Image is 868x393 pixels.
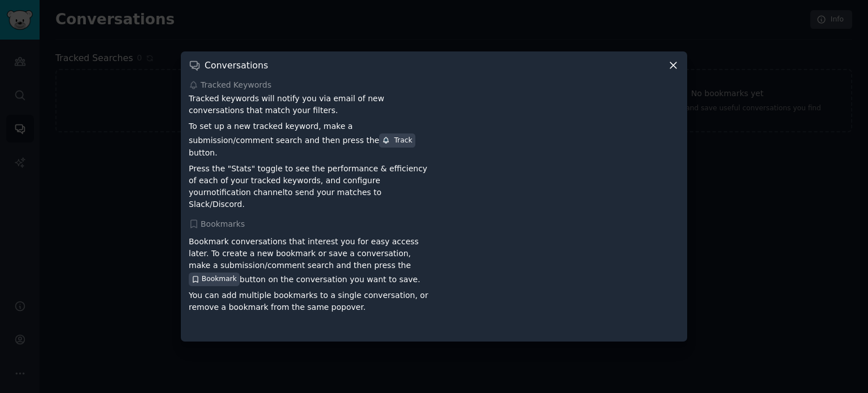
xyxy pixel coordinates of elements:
div: Track [382,136,412,146]
a: notification channel [206,188,285,197]
p: Press the "Stats" toggle to see the performance & efficiency of each of your tracked keywords, an... [189,163,430,210]
div: Bookmarks [189,218,679,230]
span: Bookmark [202,274,237,284]
iframe: YouTube video player [438,93,679,195]
p: Tracked keywords will notify you via email of new conversations that match your filters. [189,93,430,116]
p: You can add multiple bookmarks to a single conversation, or remove a bookmark from the same popover. [189,290,430,313]
iframe: YouTube video player [438,232,679,334]
div: Tracked Keywords [189,79,679,91]
h3: Conversations [205,59,268,71]
p: To set up a new tracked keyword, make a submission/comment search and then press the button. [189,120,430,158]
p: Bookmark conversations that interest you for easy access later. To create a new bookmark or save ... [189,236,430,286]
